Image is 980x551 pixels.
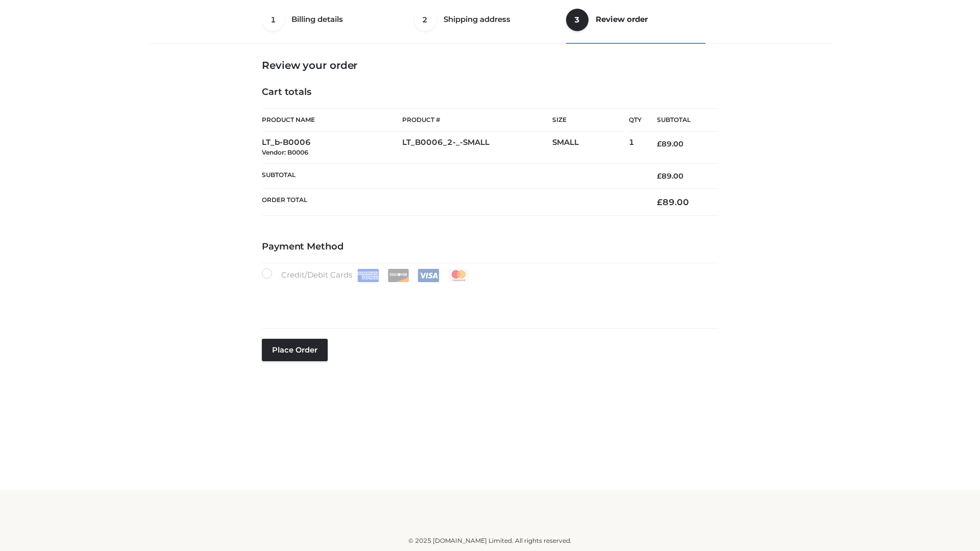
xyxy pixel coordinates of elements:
h3: Review your order [262,59,718,71]
img: Mastercard [448,269,470,282]
th: Product # [402,108,552,132]
th: Qty [629,108,642,132]
td: SMALL [552,132,629,164]
div: © 2025 [DOMAIN_NAME] Limited. All rights reserved. [152,536,828,546]
bdi: 89.00 [657,197,689,207]
img: Discover [387,269,409,282]
bdi: 89.00 [657,171,683,181]
th: Size [552,109,624,132]
iframe: Secure payment input frame [260,280,716,317]
th: Subtotal [262,163,642,188]
td: LT_B0006_2-_-SMALL [402,132,552,164]
bdi: 89.00 [657,139,683,148]
img: Visa [418,269,439,282]
span: £ [657,171,661,181]
span: £ [657,139,661,148]
th: Subtotal [642,109,718,132]
h4: Payment Method [262,241,718,253]
img: Amex [357,269,379,282]
th: Order Total [262,189,642,216]
h4: Cart totals [262,87,718,98]
button: Place order [262,339,328,361]
label: Credit/Debit Cards [262,268,471,282]
span: £ [657,197,663,207]
td: LT_b-B0006 [262,132,402,164]
th: Product Name [262,108,402,132]
td: 1 [629,132,642,164]
small: Vendor: B0006 [262,148,308,156]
